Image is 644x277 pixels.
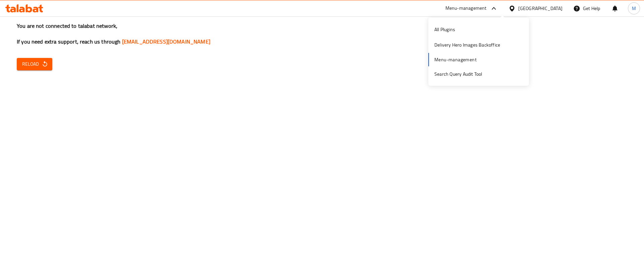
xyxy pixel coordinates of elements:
h3: You are not connected to talabat network, If you need extra support, reach us through [17,22,627,46]
span: M [632,5,636,12]
div: Search Query Audit Tool [434,70,482,78]
a: [EMAIL_ADDRESS][DOMAIN_NAME] [122,37,210,47]
div: [GEOGRAPHIC_DATA] [518,5,562,12]
div: Menu-management [445,4,487,12]
div: All Plugins [434,26,455,33]
div: Delivery Hero Images Backoffice [434,41,500,49]
span: Reload [22,60,47,68]
button: Reload [17,58,52,70]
